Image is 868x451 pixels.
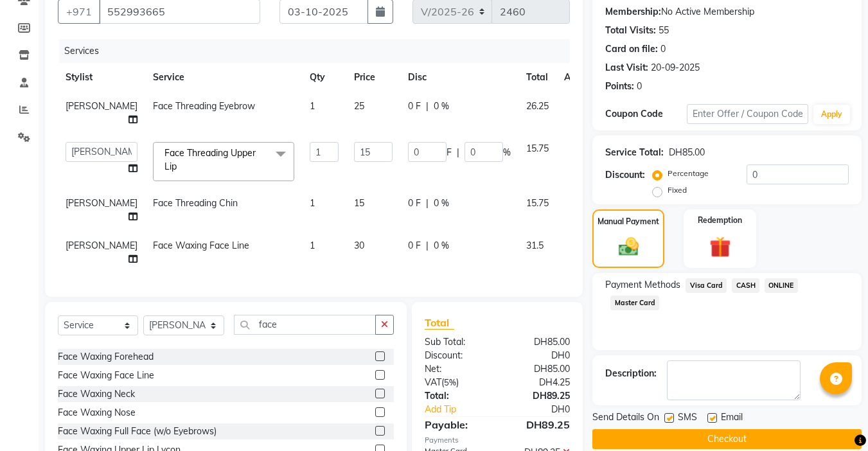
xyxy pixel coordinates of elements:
div: DH0 [497,349,580,362]
span: [PERSON_NAME] [66,197,137,209]
div: Points: [605,80,634,93]
div: DH89.25 [497,417,580,432]
div: Face Waxing Forehead [58,350,154,364]
span: 15.75 [526,143,549,154]
div: DH85.00 [497,335,580,349]
span: 0 % [434,239,449,252]
span: 0 % [434,197,449,210]
span: | [426,239,429,252]
div: Face Waxing Full Face (w/o Eyebrows) [58,425,217,438]
th: Service [145,63,302,92]
span: Face Threading Upper Lip [164,147,256,172]
div: Last Visit: [605,61,648,75]
th: Action [556,63,599,92]
label: Percentage [668,168,709,179]
a: x [177,161,182,172]
div: Card on file: [605,42,658,56]
div: Membership: [605,5,661,19]
div: DH0 [511,403,580,416]
a: Add Tip [415,403,511,416]
div: DH85.00 [497,362,580,376]
span: 31.5 [526,240,544,251]
span: 5% [444,377,456,387]
div: Face Waxing Neck [58,387,135,401]
span: 0 % [434,100,449,113]
div: 20-09-2025 [651,61,700,75]
span: 25 [354,100,364,112]
div: DH85.00 [669,146,705,159]
span: [PERSON_NAME] [66,100,137,112]
span: 0 F [408,197,421,210]
div: Coupon Code [605,107,686,121]
div: Face Waxing Nose [58,406,136,420]
input: Enter Offer / Coupon Code [687,104,808,124]
div: Discount: [605,168,645,182]
span: Payment Methods [605,278,680,292]
th: Disc [400,63,518,92]
span: Face Threading Eyebrow [153,100,255,112]
div: Sub Total: [415,335,497,349]
span: 0 F [408,239,421,252]
label: Redemption [698,215,742,226]
div: Description: [605,367,657,380]
input: Search or Scan [234,315,376,335]
div: Discount: [415,349,497,362]
span: ONLINE [765,278,798,293]
span: Visa Card [686,278,727,293]
button: Apply [813,105,850,124]
span: VAT [425,376,441,388]
div: DH89.25 [497,389,580,403]
div: ( ) [415,376,497,389]
span: SMS [678,411,697,427]
span: % [503,146,511,159]
span: F [447,146,452,159]
th: Total [518,63,556,92]
div: Services [59,39,580,63]
span: | [426,100,429,113]
div: Total: [415,389,497,403]
div: 0 [637,80,642,93]
button: Checkout [592,429,862,449]
th: Qty [302,63,346,92]
img: _gift.svg [703,234,738,260]
span: 0 F [408,100,421,113]
th: Price [346,63,400,92]
span: Face Waxing Face Line [153,240,249,251]
span: 1 [310,100,315,112]
span: 26.25 [526,100,549,112]
div: Face Waxing Face Line [58,369,154,382]
span: 30 [354,240,364,251]
div: Total Visits: [605,24,656,37]
label: Manual Payment [598,216,659,227]
div: Payments [425,435,570,446]
span: CASH [732,278,759,293]
span: Face Threading Chin [153,197,238,209]
div: No Active Membership [605,5,849,19]
div: Net: [415,362,497,376]
img: _cash.svg [612,235,645,258]
div: Service Total: [605,146,664,159]
span: Master Card [610,296,659,310]
div: 0 [660,42,666,56]
span: 1 [310,240,315,251]
div: DH4.25 [497,376,580,389]
span: [PERSON_NAME] [66,240,137,251]
span: Send Details On [592,411,659,427]
div: 55 [659,24,669,37]
div: Payable: [415,417,497,432]
label: Fixed [668,184,687,196]
span: Total [425,316,454,330]
th: Stylist [58,63,145,92]
span: 15.75 [526,197,549,209]
span: | [426,197,429,210]
span: 15 [354,197,364,209]
span: Email [721,411,743,427]
span: 1 [310,197,315,209]
span: | [457,146,459,159]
